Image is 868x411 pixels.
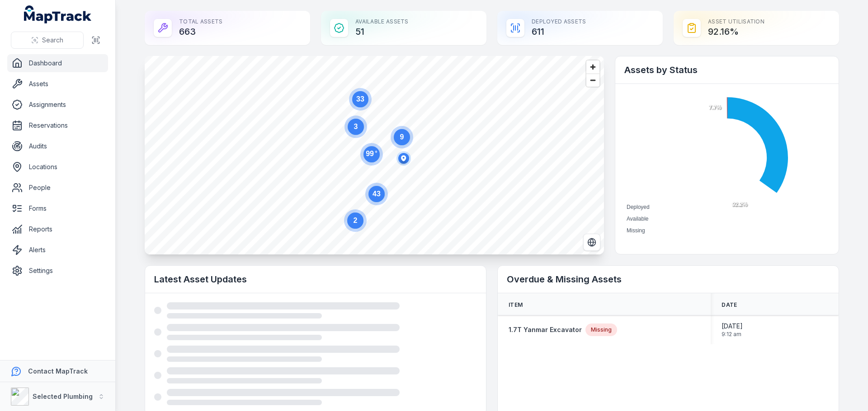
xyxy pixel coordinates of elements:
a: Reports [7,220,108,238]
a: Assignments [7,96,108,114]
a: People [7,179,108,197]
a: Reservations [7,116,108,134]
strong: Selected Plumbing [33,393,93,400]
a: Settings [7,262,108,280]
canvas: Map [145,56,604,254]
a: Forms [7,199,108,217]
span: Missing [627,227,645,234]
div: Missing [585,323,617,336]
span: Deployed [627,204,650,210]
a: Audits [7,137,108,155]
span: 9:12 am [722,331,743,338]
h2: Latest Asset Updates [154,273,477,286]
text: 2 [354,217,358,224]
span: Search [42,36,63,45]
h2: Overdue & Missing Assets [507,273,830,286]
a: Dashboard [7,54,108,72]
a: 1.7T Yanmar Excavator [509,325,582,334]
text: 43 [373,190,381,198]
text: 99 [366,149,377,157]
text: 33 [356,95,364,103]
h2: Assets by Status [624,64,830,76]
text: 3 [354,123,358,130]
a: Assets [7,75,108,93]
a: Alerts [7,241,108,259]
span: Available [627,216,648,222]
span: Item [509,301,523,309]
a: Locations [7,158,108,176]
tspan: + [375,149,377,154]
button: Zoom in [586,60,599,74]
text: 9 [400,133,404,141]
a: MapTrack [24,5,92,23]
span: Date [722,301,737,309]
button: Switch to Satellite View [583,234,600,251]
span: [DATE] [722,322,743,331]
button: Zoom out [586,74,599,87]
button: Search [11,32,84,49]
time: 8/20/2025, 9:12:07 AM [722,322,743,338]
strong: Contact MapTrack [28,367,88,375]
